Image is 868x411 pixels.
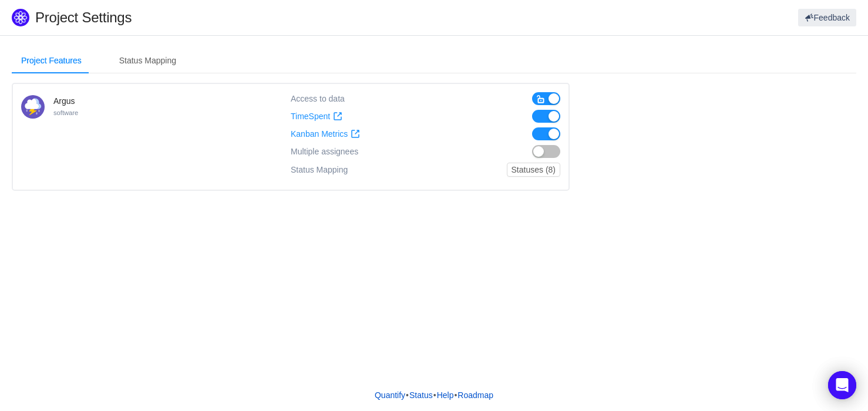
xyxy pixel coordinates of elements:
button: Statuses (8) [507,163,560,177]
span: TimeSpent [291,112,330,122]
a: Status [409,386,433,404]
a: Roadmap [457,386,494,404]
small: software [53,109,78,116]
h4: Argus [53,95,78,107]
div: Status Mapping [110,48,186,74]
span: • [406,390,409,400]
span: • [454,390,457,400]
span: Kanban Metrics [291,129,348,139]
h1: Project Settings [35,9,520,26]
button: Feedback [798,9,856,26]
img: 10423 [21,95,45,119]
span: Multiple assignees [291,147,358,157]
div: Access to data [291,92,345,105]
a: TimeSpent [291,112,342,122]
span: • [433,390,436,400]
img: Quantify [12,9,29,26]
a: Quantify [374,386,406,404]
div: Project Features [12,48,91,74]
a: Kanban Metrics [291,129,360,139]
div: Status Mapping [291,163,348,177]
a: Help [436,386,455,404]
div: Open Intercom Messenger [828,371,856,399]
